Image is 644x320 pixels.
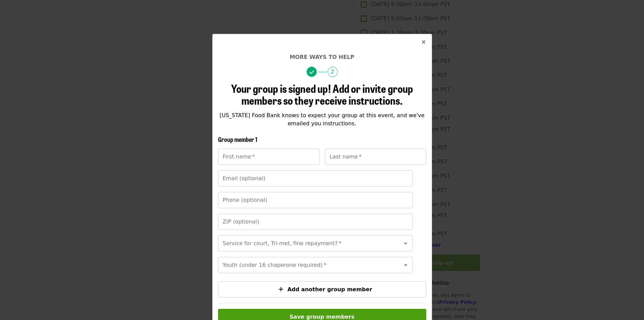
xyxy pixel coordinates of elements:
[325,149,426,165] input: Last name
[287,286,372,293] span: Add another group member
[218,281,426,298] button: Add another group member
[290,54,354,60] span: More ways to help
[218,170,413,187] input: Email (optional)
[422,39,426,45] i: times icon
[218,214,413,230] input: ZIP (optional)
[218,192,413,208] input: Phone (optional)
[415,34,432,50] button: Close
[401,239,410,248] button: Open
[231,80,413,108] span: Your group is signed up! Add or invite group members so they receive instructions.
[401,260,410,270] button: Open
[219,112,424,127] span: [US_STATE] Food Bank knows to expect your group at this event, and we've emailed you instructions.
[309,69,314,76] i: check icon
[279,286,283,293] i: plus icon
[218,149,319,165] input: First name
[218,135,257,144] span: Group member 1
[328,67,338,77] span: 2
[290,314,355,320] span: Save group members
